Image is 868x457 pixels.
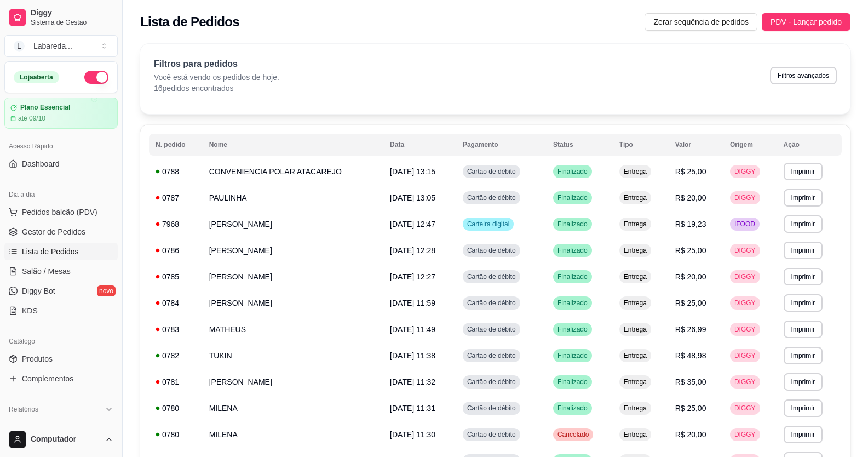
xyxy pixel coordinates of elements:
span: Carteira digital [465,220,511,229]
span: [DATE] 12:47 [390,220,435,229]
span: DIGGY [732,351,758,360]
th: Ação [777,134,842,156]
span: Diggy Bot [22,285,55,296]
span: Entrega [622,430,649,439]
td: TUKIN [203,342,383,369]
span: DIGGY [732,272,758,281]
button: Zerar sequência de pedidos [645,13,757,31]
span: Gestor de Pedidos [22,226,85,237]
td: [PERSON_NAME] [203,237,383,264]
span: Relatórios [9,405,38,414]
button: Imprimir [784,189,823,207]
span: Cartão de débito [465,246,518,255]
span: Entrega [622,404,649,413]
span: Cartão de débito [465,404,518,413]
div: 0782 [156,350,196,361]
span: Zerar sequência de pedidos [653,16,749,28]
h2: Lista de Pedidos [140,13,239,31]
button: Select a team [4,35,118,57]
span: DIGGY [732,246,758,255]
span: Entrega [622,167,649,176]
button: Filtros avançados [770,67,837,84]
a: KDS [4,302,118,319]
span: Cancelado [555,430,591,439]
span: IFOOD [732,220,757,229]
span: DIGGY [732,325,758,334]
div: Labareda ... [33,41,72,52]
span: R$ 48,98 [675,351,706,360]
button: Imprimir [784,399,823,417]
td: [PERSON_NAME] [203,264,383,290]
td: MILENA [203,421,383,448]
a: Diggy Botnovo [4,282,118,300]
span: [DATE] 11:38 [390,351,435,360]
button: Pedidos balcão (PDV) [4,203,118,221]
span: [DATE] 11:32 [390,378,435,386]
td: PAULINHA [203,185,383,211]
span: DIGGY [732,193,758,202]
th: Origem [723,134,777,156]
div: 0781 [156,376,196,387]
span: Produtos [22,353,53,364]
button: Imprimir [784,347,823,364]
span: Cartão de débito [465,351,518,360]
span: Dashboard [22,158,60,169]
span: Entrega [622,220,649,229]
span: [DATE] 13:15 [390,167,435,176]
span: Finalizado [555,378,590,386]
span: Finalizado [555,299,590,307]
div: 0783 [156,324,196,335]
span: Salão / Mesas [22,266,71,277]
button: Imprimir [784,215,823,233]
span: Cartão de débito [465,325,518,334]
span: Finalizado [555,351,590,360]
span: R$ 19,23 [675,220,706,229]
span: Cartão de débito [465,378,518,386]
span: Pedidos balcão (PDV) [22,207,97,218]
span: DIGGY [732,167,758,176]
span: [DATE] 12:27 [390,272,435,281]
span: Finalizado [555,167,590,176]
span: R$ 25,00 [675,299,706,307]
span: Entrega [622,193,649,202]
p: 16 pedidos encontrados [154,83,279,94]
span: [DATE] 11:30 [390,430,435,439]
p: Você está vendo os pedidos de hoje. [154,72,279,83]
div: Loja aberta [14,71,59,83]
div: 0784 [156,298,196,309]
th: Valor [669,134,723,156]
span: R$ 25,00 [675,404,706,413]
div: 0785 [156,271,196,282]
a: Relatórios de vendas [4,418,118,436]
button: Imprimir [784,373,823,391]
a: Salão / Mesas [4,262,118,280]
span: DIGGY [732,404,758,413]
span: Finalizado [555,193,590,202]
a: Gestor de Pedidos [4,223,118,241]
a: Produtos [4,350,118,368]
div: Catálogo [4,333,118,350]
span: Sistema de Gestão [31,18,113,27]
th: Tipo [613,134,669,156]
span: Entrega [622,351,649,360]
td: MILENA [203,395,383,421]
span: DIGGY [732,378,758,386]
span: R$ 25,00 [675,167,706,176]
span: Cartão de débito [465,430,518,439]
th: Data [383,134,456,156]
span: [DATE] 11:49 [390,325,435,334]
span: Cartão de débito [465,299,518,307]
button: Imprimir [784,242,823,259]
th: Pagamento [456,134,547,156]
span: Cartão de débito [465,193,518,202]
span: [DATE] 11:59 [390,299,435,307]
div: Acesso Rápido [4,138,118,155]
th: Nome [203,134,383,156]
div: 0780 [156,429,196,440]
button: Computador [4,426,118,453]
button: Imprimir [784,426,823,443]
td: [PERSON_NAME] [203,211,383,237]
span: Entrega [622,325,649,334]
span: Diggy [31,8,113,18]
a: Plano Essencialaté 09/10 [4,98,118,129]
